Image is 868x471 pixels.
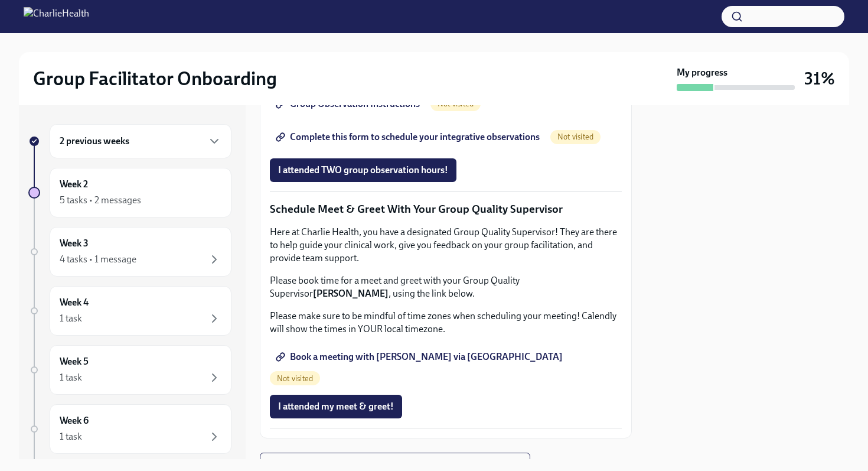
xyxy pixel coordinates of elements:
[270,459,520,470] span: Next task : Week Two: Core Processes (~1.25 hours to complete)
[550,132,601,141] span: Not visited
[33,67,277,90] h2: Group Facilitator Onboarding
[60,253,136,266] div: 4 tasks • 1 message
[60,178,88,191] h6: Week 2
[278,131,540,143] span: Complete this form to schedule your integrative observations
[28,345,231,395] a: Week 51 task
[270,274,622,300] p: Please book time for a meet and greet with your Group Quality Supervisor , using the link below.
[677,66,727,79] strong: My progress
[50,124,231,158] div: 2 previous weeks
[270,374,320,383] span: Not visited
[278,164,448,176] span: I attended TWO group observation hours!
[24,7,89,26] img: CharlieHealth
[270,345,571,369] a: Book a meeting with [PERSON_NAME] via [GEOGRAPHIC_DATA]
[60,296,89,309] h6: Week 4
[270,226,622,265] p: Here at Charlie Health, you have a designated Group Quality Supervisor! They are there to help gu...
[60,312,82,325] div: 1 task
[278,351,563,363] span: Book a meeting with [PERSON_NAME] via [GEOGRAPHIC_DATA]
[270,158,456,182] button: I attended TWO group observation hours!
[60,414,89,427] h6: Week 6
[278,401,394,412] span: I attended my meet & greet!
[28,168,231,217] a: Week 25 tasks • 2 messages
[804,68,835,89] h3: 31%
[28,286,231,336] a: Week 41 task
[60,135,129,148] h6: 2 previous weeks
[60,237,89,250] h6: Week 3
[270,395,402,418] button: I attended my meet & greet!
[270,125,548,149] a: Complete this form to schedule your integrative observations
[270,310,622,336] p: Please make sure to be mindful of time zones when scheduling your meeting! Calendly will show the...
[28,404,231,454] a: Week 61 task
[313,288,389,299] strong: [PERSON_NAME]
[60,430,82,443] div: 1 task
[28,227,231,277] a: Week 34 tasks • 1 message
[270,202,622,217] p: Schedule Meet & Greet With Your Group Quality Supervisor
[60,371,82,384] div: 1 task
[60,194,141,207] div: 5 tasks • 2 messages
[60,355,89,368] h6: Week 5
